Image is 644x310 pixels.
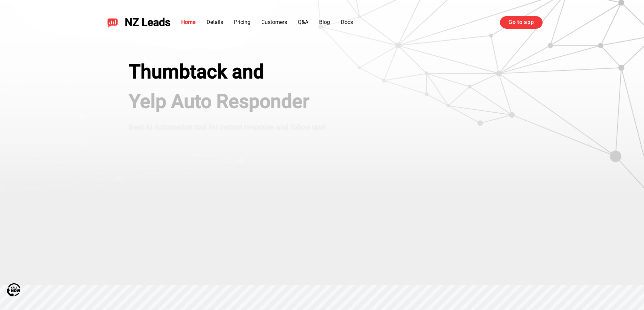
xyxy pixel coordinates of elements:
[7,283,20,297] img: Call Now
[129,123,326,131] strong: Best AI Automation tool for instant response and follow ups!
[125,16,170,29] span: NZ Leads
[129,61,326,83] div: Thumbtack and
[234,19,251,25] a: Pricing
[129,90,326,113] h1: Yelp Auto Responder
[341,19,353,25] a: Docs
[181,19,196,25] a: Home
[319,19,330,25] a: Blog
[107,17,118,28] img: NZ Leads logo
[261,19,287,25] a: Customers
[298,19,308,25] a: Q&A
[207,19,223,25] a: Details
[500,16,542,28] a: Go to app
